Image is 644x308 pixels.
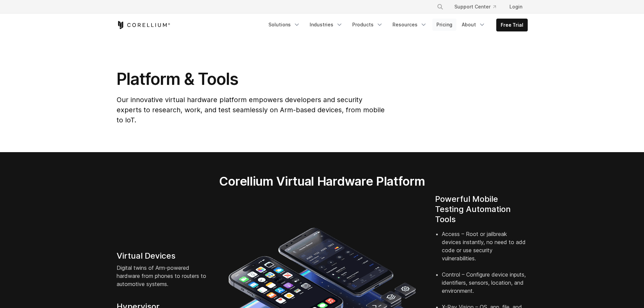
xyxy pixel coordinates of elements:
[117,96,385,124] span: Our innovative virtual hardware platform empowers developers and security experts to research, wo...
[117,21,170,29] a: Corellium Home
[449,1,501,13] a: Support Center
[117,264,209,288] p: Digital twins of Arm-powered hardware from phones to routers to automotive systems.
[264,19,528,31] div: Navigation Menu
[434,1,446,13] button: Search
[388,19,431,31] a: Resources
[264,19,304,31] a: Solutions
[187,174,457,189] h2: Corellium Virtual Hardware Platform
[306,19,347,31] a: Industries
[497,19,527,31] a: Free Trial
[504,1,528,13] a: Login
[117,251,209,261] h4: Virtual Devices
[458,19,490,31] a: About
[442,230,528,270] li: Access – Root or jailbreak devices instantly, no need to add code or use security vulnerabilities.
[117,69,386,89] h1: Platform & Tools
[429,1,528,13] div: Navigation Menu
[435,194,528,224] h4: Powerful Mobile Testing Automation Tools
[348,19,387,31] a: Products
[442,270,528,303] li: Control – Configure device inputs, identifiers, sensors, location, and environment.
[432,19,456,31] a: Pricing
